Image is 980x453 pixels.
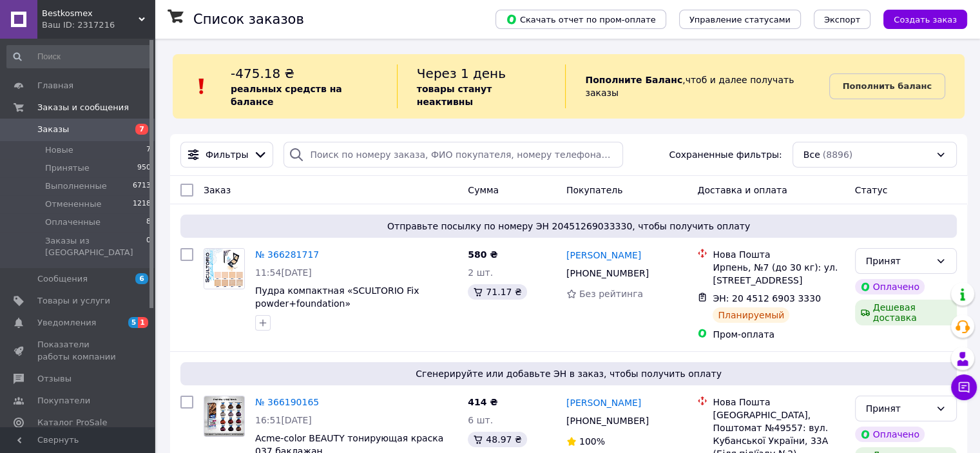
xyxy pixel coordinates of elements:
[133,180,151,192] span: 6713
[855,185,888,195] span: Статус
[255,285,419,309] a: Пудра компактная «SCULTORIO Fix powder+foundation»
[855,300,957,325] div: Дешевая доставка
[843,81,932,91] b: Пополнить баланс
[138,317,148,328] span: 1
[855,279,925,294] div: Оплачено
[128,317,139,328] span: 5
[417,66,506,81] span: Через 1 день
[37,102,129,113] span: Заказы и сообщения
[468,267,493,278] span: 2 шт.
[565,64,829,108] div: , чтоб и далее получать заказы
[146,217,151,228] span: 8
[37,273,88,285] span: Сообщения
[468,415,493,425] span: 6 шт.
[37,395,90,407] span: Покупатели
[870,14,967,24] a: Создать заказ
[135,124,148,135] span: 7
[42,8,139,19] span: Bestkosmex
[506,14,656,25] span: Скачать отчет по пром-оплате
[133,198,151,210] span: 1218
[255,397,319,407] a: № 366190165
[894,15,957,24] span: Создать заказ
[866,401,930,416] div: Принят
[193,12,304,27] h1: Список заказов
[206,148,248,161] span: Фильтры
[679,10,801,29] button: Управление статусами
[468,397,497,407] span: 414 ₴
[823,149,853,160] span: (8896)
[192,77,211,96] img: :exclamation:
[866,254,930,268] div: Принят
[689,15,791,24] span: Управление статусами
[186,367,952,380] span: Сгенерируйте или добавьте ЭН в заказ, чтобы получить оплату
[566,396,641,409] a: [PERSON_NAME]
[468,432,526,447] div: 48.97 ₴
[585,75,682,85] b: Пополните Баланс
[566,185,623,195] span: Покупатель
[855,427,925,442] div: Оплачено
[951,374,977,400] button: Чат с покупателем
[204,396,245,437] a: Фото товару
[37,417,107,429] span: Каталог ProSale
[45,180,107,192] span: Выполненные
[283,142,623,168] input: Поиск по номеру заказа, ФИО покупателя, номеру телефона, Email, номеру накладной
[713,328,844,341] div: Пром-оплата
[37,80,73,92] span: Главная
[829,73,945,99] a: Пополнить баланс
[814,10,870,29] button: Экспорт
[204,396,244,436] img: Фото товару
[255,249,319,260] a: № 366281717
[37,295,110,307] span: Товары и услуги
[713,307,789,323] div: Планируемый
[579,289,643,299] span: Без рейтинга
[255,267,312,278] span: 11:54[DATE]
[566,268,649,278] span: [PHONE_NUMBER]
[495,10,666,29] button: Скачать отчет по пром-оплате
[204,248,245,289] a: Фото товару
[468,185,499,195] span: Сумма
[255,415,312,425] span: 16:51[DATE]
[45,235,146,258] span: Заказы из [GEOGRAPHIC_DATA]
[231,66,294,81] span: -475.18 ₴
[468,284,526,300] div: 71.17 ₴
[713,293,821,304] span: ЭН: 20 4512 6903 3330
[566,416,649,426] span: [PHONE_NUMBER]
[45,217,101,228] span: Оплаченные
[42,19,155,31] div: Ваш ID: 2317216
[204,185,231,195] span: Заказ
[186,220,952,233] span: Отправьте посылку по номеру ЭН 20451269033330, чтобы получить оплату
[6,45,152,68] input: Поиск
[45,198,101,210] span: Отмененные
[45,162,90,174] span: Принятые
[204,249,244,288] img: Фото товару
[37,124,69,135] span: Заказы
[883,10,967,29] button: Создать заказ
[566,249,641,262] a: [PERSON_NAME]
[713,396,844,409] div: Нова Пошта
[713,248,844,261] div: Нова Пошта
[803,148,820,161] span: Все
[146,144,151,156] span: 7
[135,273,148,284] span: 6
[231,84,342,107] b: реальных средств на балансе
[146,235,151,258] span: 0
[37,317,96,329] span: Уведомления
[37,373,72,385] span: Отзывы
[824,15,860,24] span: Экспорт
[45,144,73,156] span: Новые
[713,261,844,287] div: Ирпень, №7 (до 30 кг): ул. [STREET_ADDRESS]
[417,84,492,107] b: товары станут неактивны
[468,249,497,260] span: 580 ₴
[669,148,782,161] span: Сохраненные фильтры:
[697,185,787,195] span: Доставка и оплата
[579,436,605,447] span: 100%
[137,162,151,174] span: 950
[37,339,119,362] span: Показатели работы компании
